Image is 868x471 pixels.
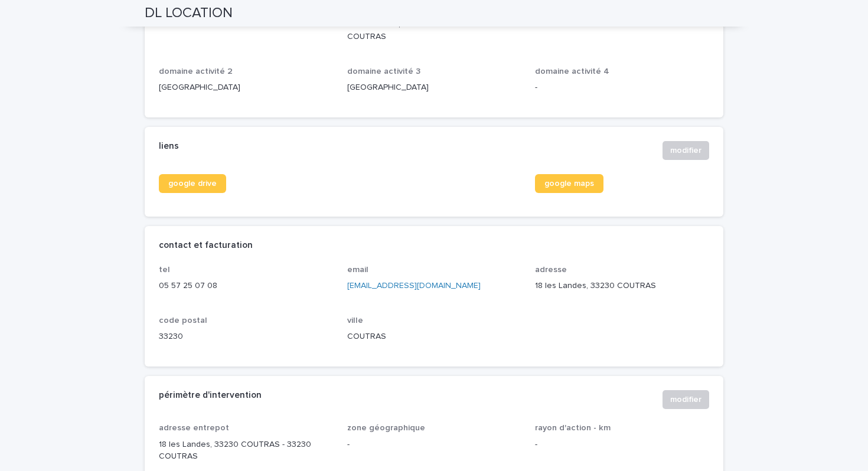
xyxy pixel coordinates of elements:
p: [GEOGRAPHIC_DATA] [159,81,333,94]
span: email [347,266,368,274]
h2: liens [159,141,179,152]
h2: contact et facturation [159,240,253,251]
span: domaine activité 3 [347,67,420,76]
p: 18 les Landes, 33230 COUTRAS [535,280,709,292]
span: tel [159,266,170,274]
p: - [347,439,521,451]
p: COUTRAS [347,331,521,343]
span: domaine activité 2 [159,67,233,76]
a: [EMAIL_ADDRESS][DOMAIN_NAME] [347,282,481,290]
p: 05 57 25 07 08 [159,280,333,292]
a: google drive [159,174,226,193]
h2: périmètre d'intervention [159,390,262,401]
span: code postal [159,316,207,325]
p: - [535,439,709,451]
span: ville [347,316,363,325]
span: zone géographique [347,424,425,432]
span: google maps [544,179,594,188]
p: - [535,81,709,94]
span: google drive [168,179,217,188]
a: google maps [535,174,603,193]
span: domaine activité 4 [535,67,609,76]
p: 18 les Landes, 33230 COUTRAS - 33230 COUTRAS [159,439,333,463]
button: modifier [663,141,709,160]
span: adresse [535,266,567,274]
p: 33230 [159,331,333,343]
p: [GEOGRAPHIC_DATA] [347,81,521,94]
h2: DL LOCATION [145,5,233,22]
span: modifier [670,145,701,156]
button: modifier [663,390,709,409]
p: 18 les Landes, 33230 COUTRAS - 33230 COUTRAS [347,18,521,43]
span: rayon d'action - km [535,424,611,432]
span: modifier [670,394,701,405]
span: adresse entrepot [159,424,229,432]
